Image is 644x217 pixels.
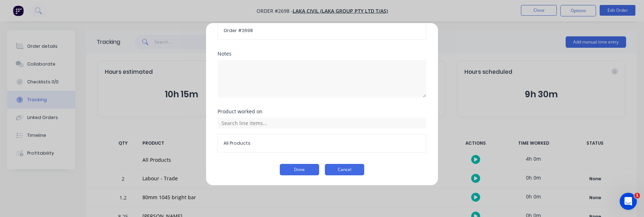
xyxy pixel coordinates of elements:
[218,118,426,128] input: Search line items...
[280,164,319,175] button: Done
[218,51,426,56] div: Notes
[325,164,364,175] button: Cancel
[224,140,420,146] span: All Products
[634,193,640,198] span: 1
[620,193,637,210] iframe: Intercom live chat
[224,27,420,34] span: Order # 2698
[218,109,426,114] div: Product worked on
